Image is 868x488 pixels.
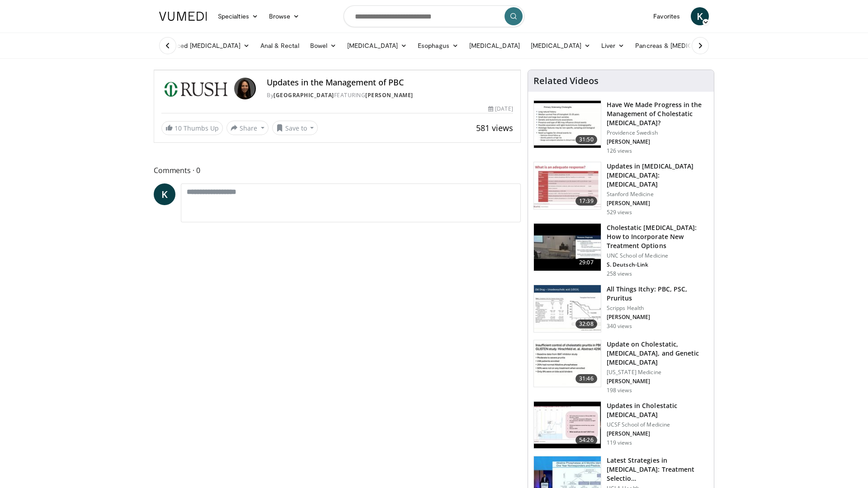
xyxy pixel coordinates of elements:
span: 10 [175,124,182,132]
span: 17:39 [576,197,597,206]
h3: Update on Cholestatic, [MEDICAL_DATA], and Genetic [MEDICAL_DATA] [607,340,708,367]
p: UCSF School of Medicine [607,421,708,428]
p: Stanford Medicine [607,191,708,198]
a: Browse [264,7,305,25]
img: 79f0f2ea-8572-4f0a-9e41-ef194ff4e35f.150x105_q85_crop-smart_upscale.jpg [534,402,601,449]
button: Save to [272,121,318,135]
a: 31:46 Update on Cholestatic, [MEDICAL_DATA], and Genetic [MEDICAL_DATA] [US_STATE] Medicine [PERS... [533,340,708,394]
a: K [154,183,175,205]
p: 198 views [607,387,632,394]
h3: All Things Itchy: PBC, PSC, Pruritus [607,285,708,303]
span: 32:08 [576,319,597,328]
h3: Latest Strategies in [MEDICAL_DATA]: Treatment Selectio… [607,456,708,483]
video-js: Video Player [154,70,520,70]
div: [DATE] [488,105,513,113]
button: Share [226,121,269,135]
img: 0ea8bfaa-d71b-4e7a-87eb-c8b4b88e3fc5.150x105_q85_crop-smart_upscale.jpg [534,285,601,332]
h3: Have We Made Progress in the Management of Cholestatic [MEDICAL_DATA]? [607,100,708,127]
a: 10 Thumbs Up [161,121,223,135]
h3: Cholestatic [MEDICAL_DATA]: How to Incorporate New Treatment Options [607,223,708,250]
p: [PERSON_NAME] [607,314,708,321]
a: 54:26 Updates in Cholestatic [MEDICAL_DATA] UCSF School of Medicine [PERSON_NAME] 119 views [533,401,708,449]
span: 581 views [476,122,513,133]
span: 54:26 [576,436,597,445]
img: 44f8a09c-f2bc-44d8-baa0-b89ef6a64ea2.150x105_q85_crop-smart_upscale.jpg [534,162,601,209]
h3: Updates in Cholestatic [MEDICAL_DATA] [607,401,708,419]
a: Pancreas & [MEDICAL_DATA] [630,37,736,55]
a: Esophagus [412,37,464,55]
p: 119 views [607,439,632,446]
img: c13dd430-fc9f-496f-aa6a-d3538050701f.150x105_q85_crop-smart_upscale.jpg [534,101,601,148]
a: 32:08 All Things Itchy: PBC, PSC, Pruritus Scripps Health [PERSON_NAME] 340 views [533,285,708,333]
p: [PERSON_NAME] [607,200,708,207]
img: Rush University Medical Center [161,78,231,99]
a: [MEDICAL_DATA] [342,37,412,55]
span: 31:50 [576,135,597,144]
p: [PERSON_NAME] [607,378,708,385]
span: 29:07 [576,258,597,267]
a: [MEDICAL_DATA] [525,37,596,55]
a: K [691,7,709,25]
h4: Related Videos [533,75,599,86]
h3: Updates in [MEDICAL_DATA] [MEDICAL_DATA]: [MEDICAL_DATA] [607,162,708,189]
span: 31:46 [576,374,597,383]
a: [MEDICAL_DATA] [464,37,525,55]
a: [PERSON_NAME] [365,91,413,99]
h4: Updates in the Management of PBC [267,78,513,88]
p: Providence Swedish [607,129,708,136]
a: Specialties [212,7,264,25]
img: Avatar [234,78,256,99]
img: 26bbc9f5-8330-4557-a2cf-86553b26fea0.150x105_q85_crop-smart_upscale.jpg [534,224,601,271]
a: 29:07 Cholestatic [MEDICAL_DATA]: How to Incorporate New Treatment Options UNC School of Medicine... [533,223,708,277]
a: 31:50 Have We Made Progress in the Management of Cholestatic [MEDICAL_DATA]? Providence Swedish [... [533,100,708,155]
p: Scripps Health [607,305,708,312]
p: [PERSON_NAME] [607,138,708,145]
p: S. Deutsch-Link [607,261,708,268]
p: 340 views [607,323,632,330]
p: UNC School of Medicine [607,252,708,259]
p: 529 views [607,209,632,216]
a: Bowel [305,37,342,55]
p: [US_STATE] Medicine [607,369,708,376]
div: By FEATURING [267,91,513,99]
p: 126 views [607,147,632,155]
a: [GEOGRAPHIC_DATA] [274,91,334,99]
span: Comments 0 [154,164,521,176]
img: b4c31882-2543-402d-acea-7da6ad8402b0.150x105_q85_crop-smart_upscale.jpg [534,340,601,387]
a: Favorites [648,7,685,25]
a: Anal & Rectal [255,37,305,55]
img: VuMedi Logo [159,12,207,21]
a: Advanced [MEDICAL_DATA] [154,37,255,55]
a: Liver [596,37,630,55]
a: 17:39 Updates in [MEDICAL_DATA] [MEDICAL_DATA]: [MEDICAL_DATA] Stanford Medicine [PERSON_NAME] 52... [533,162,708,216]
input: Search topics, interventions [344,5,524,27]
p: 258 views [607,270,632,277]
p: [PERSON_NAME] [607,430,708,437]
